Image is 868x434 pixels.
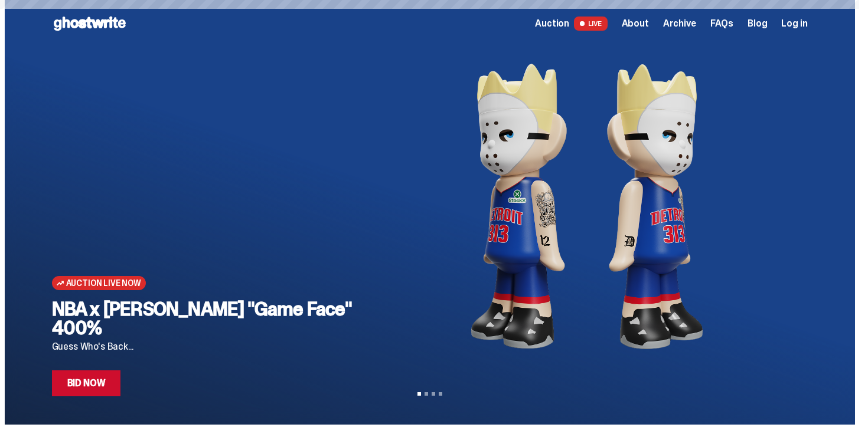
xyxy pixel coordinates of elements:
[622,19,649,28] a: About
[574,17,608,31] span: LIVE
[663,19,696,28] a: Archive
[66,278,141,288] span: Auction Live Now
[52,370,121,396] a: Bid Now
[52,300,367,337] h2: NBA x [PERSON_NAME] "Game Face" 400%
[781,19,807,28] a: Log in
[535,17,607,31] a: Auction LIVE
[432,392,435,396] button: View slide 3
[417,392,421,396] button: View slide 1
[748,19,767,28] a: Blog
[535,19,569,28] span: Auction
[439,392,442,396] button: View slide 4
[425,392,428,396] button: View slide 2
[386,47,789,366] img: NBA x Eminem "Game Face" 400%
[710,19,733,28] a: FAQs
[52,342,367,351] p: Guess Who's Back...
